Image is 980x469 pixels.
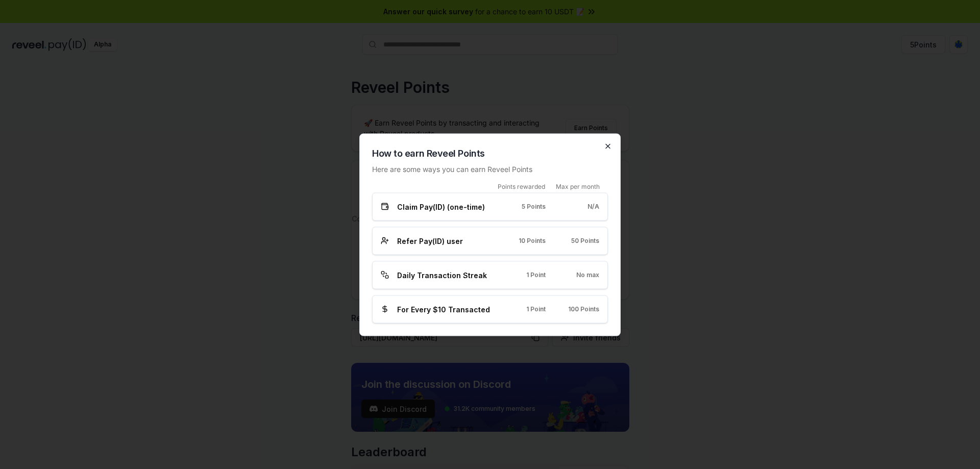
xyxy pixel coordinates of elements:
[397,269,487,280] span: Daily Transaction Streak
[526,305,546,313] span: 1 Point
[571,237,599,245] span: 50 Points
[556,182,600,190] span: Max per month
[397,304,490,314] span: For Every $10 Transacted
[397,201,485,212] span: Claim Pay(ID) (one-time)
[372,163,608,174] p: Here are some ways you can earn Reveel Points
[397,235,463,246] span: Refer Pay(ID) user
[526,271,546,279] span: 1 Point
[498,182,545,190] span: Points rewarded
[372,146,608,160] h2: How to earn Reveel Points
[519,237,546,245] span: 10 Points
[522,203,546,211] span: 5 Points
[576,271,599,279] span: No max
[587,203,599,211] span: N/A
[568,305,599,313] span: 100 Points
